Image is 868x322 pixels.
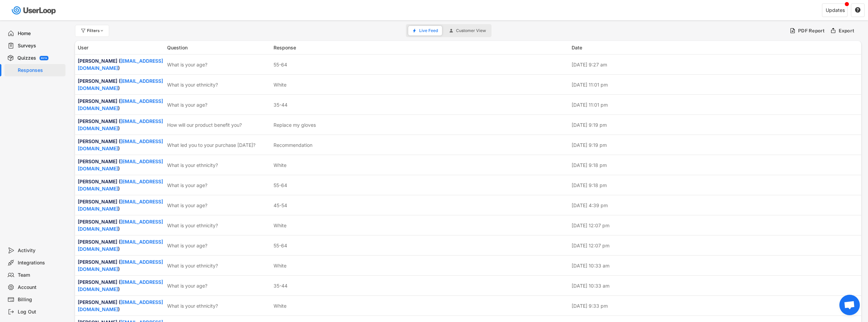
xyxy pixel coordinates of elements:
[419,29,438,33] span: Live Feed
[167,202,269,209] div: What is your age?
[78,98,163,111] a: [EMAIL_ADDRESS][DOMAIN_NAME]
[572,44,859,51] div: Date
[274,242,287,249] div: 55-64
[274,162,286,169] div: White
[78,258,163,273] div: [PERSON_NAME] ( )
[572,141,859,149] div: [DATE] 9:19 pm
[18,309,63,315] div: Log Out
[78,279,163,292] a: [EMAIL_ADDRESS][DOMAIN_NAME]
[78,158,163,171] a: [EMAIL_ADDRESS][DOMAIN_NAME]
[572,61,859,68] div: [DATE] 9:27 am
[78,78,163,91] a: [EMAIL_ADDRESS][DOMAIN_NAME]
[274,121,316,128] div: Replace my gloves
[167,162,269,169] div: What is your ethnicity?
[78,44,163,51] div: User
[18,247,63,254] div: Activity
[798,28,825,34] div: PDF Report
[274,262,286,269] div: White
[572,262,859,269] div: [DATE] 10:33 am
[572,162,859,169] div: [DATE] 9:18 pm
[167,282,269,289] div: What is your age?
[572,202,859,209] div: [DATE] 4:39 pm
[826,8,845,13] div: Updates
[456,29,486,33] span: Customer View
[78,218,163,232] div: [PERSON_NAME] ( )
[10,3,58,17] img: userloop-logo-01.svg
[572,81,859,88] div: [DATE] 11:01 pm
[78,299,163,312] a: [EMAIL_ADDRESS][DOMAIN_NAME]
[18,296,63,303] div: Billing
[167,44,269,51] div: Question
[78,298,163,313] div: [PERSON_NAME] ( )
[274,202,287,209] div: 45-54
[78,58,163,71] a: [EMAIL_ADDRESS][DOMAIN_NAME]
[855,7,861,13] button: 
[572,302,859,309] div: [DATE] 9:33 pm
[274,282,288,289] div: 35-44
[17,55,36,61] div: Quizzes
[78,278,163,293] div: [PERSON_NAME] ( )
[167,242,269,249] div: What is your age?
[78,57,163,72] div: [PERSON_NAME] ( )
[274,302,286,309] div: White
[78,138,163,152] div: [PERSON_NAME] ( )
[78,199,163,212] a: [EMAIL_ADDRESS][DOMAIN_NAME]
[18,43,63,49] div: Surveys
[78,239,163,252] a: [EMAIL_ADDRESS][DOMAIN_NAME]
[167,141,269,149] div: What led you to your purchase [DATE]?
[167,182,269,189] div: What is your age?
[855,7,860,13] text: 
[445,26,490,35] button: Customer View
[18,260,63,266] div: Integrations
[78,138,163,151] a: [EMAIL_ADDRESS][DOMAIN_NAME]
[18,30,63,37] div: Home
[78,118,163,131] a: [EMAIL_ADDRESS][DOMAIN_NAME]
[18,284,63,291] div: Account
[274,101,288,108] div: 35-44
[274,141,312,149] div: Recommendation
[78,97,163,112] div: [PERSON_NAME] ( )
[167,81,269,88] div: What is your ethnicity?
[78,118,163,132] div: [PERSON_NAME] ( )
[167,222,269,229] div: What is your ethnicity?
[408,26,442,35] button: Live Feed
[572,282,859,289] div: [DATE] 10:33 am
[78,77,163,92] div: [PERSON_NAME] ( )
[572,121,859,128] div: [DATE] 9:19 pm
[839,28,855,34] div: Export
[274,44,568,51] div: Response
[78,178,163,192] div: [PERSON_NAME] ( )
[87,29,105,33] div: Filters
[167,121,269,128] div: How will our product benefit you?
[18,67,63,74] div: Responses
[274,182,287,189] div: 55-64
[572,182,859,189] div: [DATE] 9:18 pm
[78,198,163,212] div: [PERSON_NAME] ( )
[78,259,163,272] a: [EMAIL_ADDRESS][DOMAIN_NAME]
[167,61,269,68] div: What is your age?
[78,179,163,191] a: [EMAIL_ADDRESS][DOMAIN_NAME]
[167,262,269,269] div: What is your ethnicity?
[274,81,286,88] div: White
[41,57,47,59] div: BETA
[78,238,163,252] div: [PERSON_NAME] ( )
[572,242,859,249] div: [DATE] 12:07 pm
[572,222,859,229] div: [DATE] 12:07 pm
[274,61,287,68] div: 55-64
[78,219,163,232] a: [EMAIL_ADDRESS][DOMAIN_NAME]
[167,101,269,108] div: What is your age?
[167,302,269,309] div: What is your ethnicity?
[78,158,163,172] div: [PERSON_NAME] ( )
[839,295,860,315] div: Open chat
[18,272,63,278] div: Team
[572,101,859,108] div: [DATE] 11:01 pm
[274,222,286,229] div: White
